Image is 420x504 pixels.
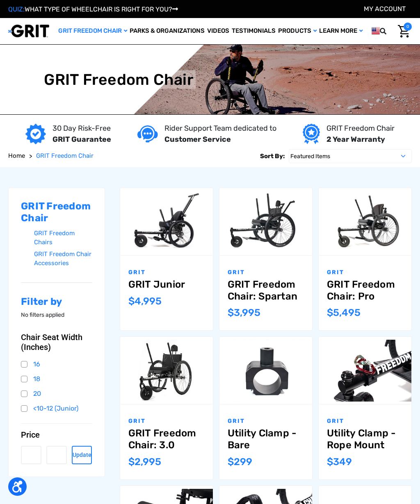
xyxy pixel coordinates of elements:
img: Utility Clamp - Rope Mount [319,340,411,402]
a: Utility Clamp - Rope Mount,$349.00 [327,427,403,451]
a: 18 [21,373,92,385]
span: Chair Seat Width (Inches) [21,332,86,352]
a: GRIT Freedom Chair: Pro,$5,495.00 [319,188,411,255]
a: 16 [21,358,92,370]
img: Utility Clamp - Bare [219,340,312,402]
span: $3,995 [228,307,260,318]
label: Sort By: [260,149,285,163]
p: No filters applied [21,311,92,319]
a: GRIT Junior,$4,995.00 [128,279,205,291]
a: Utility Clamp - Bare,$299.00 [219,337,312,404]
a: GRIT Freedom Chair: 3.0,$2,995.00 [120,337,213,404]
p: Rider Support Team dedicated to [164,123,276,134]
span: $299 [228,456,252,468]
a: GRIT Freedom Chair [36,151,94,161]
a: 20 [21,388,92,400]
a: Utility Clamp - Rope Mount,$349.00 [319,337,411,404]
a: GRIT Freedom Chair: Pro,$5,495.00 [327,279,403,302]
a: Home [8,151,25,161]
span: 0 [404,23,412,31]
p: GRIT Freedom Chair [326,123,395,134]
img: Cart [398,25,410,38]
h2: GRIT Freedom Chair [21,200,92,224]
a: Utility Clamp - Bare,$299.00 [228,427,304,451]
strong: GRIT Guarantee [52,135,111,144]
img: GRIT Guarantee [25,124,46,144]
button: Price [21,430,92,440]
a: Products [277,18,318,44]
a: Cart with 0 items [396,23,412,40]
a: GRIT Freedom Chair: 3.0,$2,995.00 [128,427,205,451]
h2: Filter by [21,296,92,308]
p: 30 Day Risk-Free [52,123,111,134]
img: us.png [372,26,380,36]
img: GRIT All-Terrain Wheelchair and Mobility Equipment [8,24,49,38]
a: GRIT Freedom Chair: Spartan,$3,995.00 [219,188,312,255]
p: GRIT [128,268,205,277]
span: GRIT Freedom Chair [36,152,94,159]
span: $5,495 [327,307,361,318]
a: Account [364,5,406,13]
a: GRIT Freedom Chairs [34,227,92,248]
span: Price [21,430,40,440]
a: Parks & Organizations [128,18,206,44]
span: Home [8,152,25,159]
a: <10-12 (Junior) [21,402,92,415]
a: Testimonials [231,18,277,44]
h1: GRIT Freedom Chair [44,70,194,89]
p: GRIT [327,417,403,425]
strong: 2 Year Warranty [326,135,385,144]
a: Videos [206,18,231,44]
button: Chair Seat Width (Inches) [21,332,92,352]
a: GRIT Freedom Chair Accessories [34,248,92,269]
p: GRIT [228,268,304,277]
strong: Customer Service [164,135,231,144]
span: $4,995 [128,295,162,307]
img: Customer service [137,125,158,142]
span: $349 [327,456,352,468]
input: Max. [46,446,67,464]
img: GRIT Freedom Chair: Spartan [219,191,312,253]
a: Learn More [318,18,364,44]
input: Min. [21,446,41,464]
img: GRIT Junior: GRIT Freedom Chair all terrain wheelchair engineered specifically for kids [120,191,213,253]
a: GRIT Junior,$4,995.00 [120,188,213,255]
span: QUIZ: [8,5,25,13]
p: GRIT [327,268,403,277]
img: Year warranty [303,124,320,144]
span: $2,995 [128,456,161,468]
a: GRIT Freedom Chair: Spartan,$3,995.00 [228,279,304,302]
button: Update [72,446,92,464]
input: Search [392,23,396,40]
p: GRIT [128,417,205,425]
img: GRIT Freedom Chair Pro: the Pro model shown including contoured Invacare Matrx seatback, Spinergy... [319,191,411,253]
a: QUIZ:WHAT TYPE OF WHEELCHAIR IS RIGHT FOR YOU? [8,5,178,13]
a: GRIT Freedom Chair [57,18,128,44]
img: GRIT Freedom Chair: 3.0 [120,340,213,402]
p: GRIT [228,417,304,425]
